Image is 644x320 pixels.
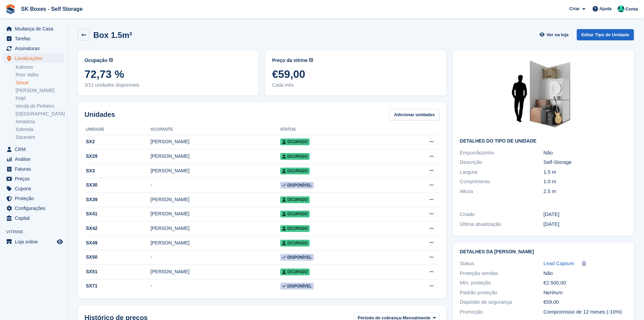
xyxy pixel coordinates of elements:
[460,308,543,316] div: Promoção
[3,164,64,174] a: menu
[85,153,150,160] div: SX29
[109,58,113,62] img: icon-info-grey-7440780725fd019a000dd9b08b2336e03edf1995a4989e88bcd33f0948082b44.svg
[85,254,150,261] div: SX50
[544,149,627,157] div: Não
[150,225,280,232] div: [PERSON_NAME]
[280,269,310,275] span: Ocupado
[15,237,55,247] span: Loja online
[544,178,627,186] div: 1.0 m
[15,44,55,53] span: Assinaturas
[569,5,579,12] span: Criar
[6,229,67,235] span: Vitrine
[460,220,543,228] div: Última atualização
[3,174,64,184] a: menu
[280,124,392,135] th: Status
[150,279,280,293] td: -
[16,126,64,133] a: Sobreda
[150,167,280,174] div: [PERSON_NAME]
[544,211,627,218] div: [DATE]
[85,82,252,89] span: 3/11 unidades disponíveis
[150,250,280,265] td: -
[544,270,627,277] div: Não
[460,298,543,306] div: Depósito de segurança
[460,260,543,268] div: Status
[85,109,115,120] h2: Unidades
[460,188,543,195] div: Altura
[272,82,439,89] span: Cada mês
[15,145,55,154] span: CRM
[539,29,571,40] a: Ver na loja
[493,57,594,133] img: 15-sqft-unit.jpg
[16,111,64,117] a: [GEOGRAPHIC_DATA]
[85,167,150,174] div: SX3
[15,194,55,203] span: Proteção
[3,194,64,203] a: menu
[280,283,314,290] span: Disponível
[85,282,150,290] div: SX71
[309,58,313,62] img: icon-info-grey-7440780725fd019a000dd9b08b2336e03edf1995a4989e88bcd33f0948082b44.svg
[3,237,64,247] a: menu
[280,240,310,247] span: Ocupado
[16,103,64,109] a: Venda do Pinheiro
[460,279,543,287] div: Mín. proteção
[16,64,64,70] a: Kokoom
[85,225,150,232] div: SX42
[3,213,64,223] a: menu
[460,249,627,255] h2: Detalhes da [PERSON_NAME]
[16,134,64,141] a: Sacavém
[150,210,280,217] div: [PERSON_NAME]
[16,119,64,125] a: Amadora
[544,298,627,306] div: €59,00
[15,174,55,184] span: Preços
[544,279,627,287] div: €2.500,00
[3,204,64,213] a: menu
[3,145,64,154] a: menu
[16,80,64,86] a: Seixal
[150,178,280,193] td: -
[15,54,55,63] span: Localizações
[460,211,543,218] div: Criado
[280,211,310,217] span: Ocupado
[3,184,64,193] a: menu
[85,210,150,217] div: SX41
[544,260,574,266] span: Lead Capture
[280,196,310,203] span: Ocupado
[150,138,280,145] div: [PERSON_NAME]
[150,239,280,247] div: [PERSON_NAME]
[85,182,150,189] div: SX30
[85,239,150,247] div: SX49
[625,6,638,13] span: Conta
[544,168,627,176] div: 1.5 m
[280,153,310,160] span: Ocupado
[3,154,64,164] a: menu
[150,153,280,160] div: [PERSON_NAME]
[15,184,55,193] span: Cupons
[18,3,85,15] a: SK Boxes - Self Storage
[544,158,627,166] div: Self-Storage
[3,54,64,63] a: menu
[544,188,627,195] div: 2.5 m
[544,220,627,228] div: [DATE]
[15,204,55,213] span: Configurações
[460,178,543,186] div: Comprimento
[3,24,64,34] a: menu
[460,158,543,166] div: Descrição
[16,87,64,94] a: [PERSON_NAME]
[3,34,64,43] a: menu
[15,24,55,34] span: Mudança de Casa
[544,308,627,316] div: Compromisso de 12 meses (-10%)
[150,196,280,203] div: [PERSON_NAME]
[3,44,64,53] a: menu
[85,57,108,64] span: Ocupação
[577,29,634,40] a: Editar Tipo de Unidade
[16,72,64,78] a: Prior Velho
[280,138,310,145] span: Ocupado
[15,154,55,164] span: Análise
[85,68,252,80] span: 72,73 %
[280,182,314,189] span: Disponível
[15,164,55,174] span: Faturas
[280,168,310,174] span: Ocupado
[544,289,627,297] div: Nenhum
[460,138,627,144] h2: Detalhes do tipo de unidade
[599,5,612,12] span: Ajuda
